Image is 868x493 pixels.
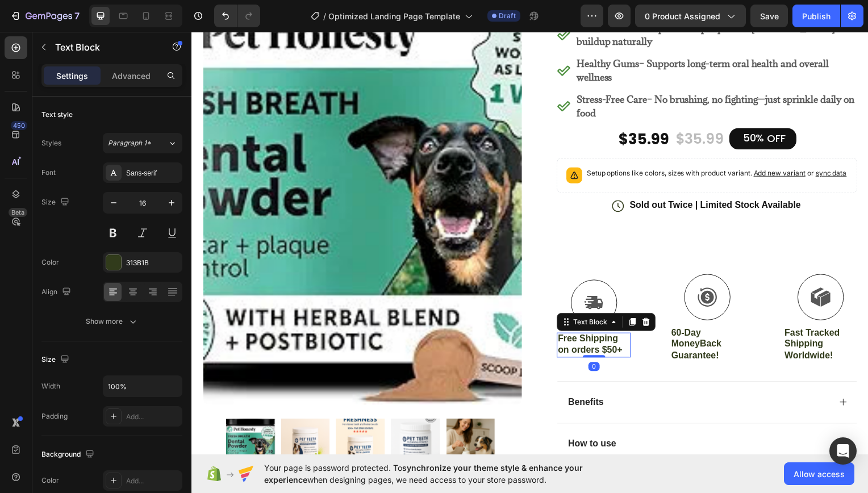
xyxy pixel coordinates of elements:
span: Optimized Landing Page Template [328,10,460,22]
p: 7 [74,9,80,23]
p: Setup options like colors, sizes with product variant. [398,137,660,148]
span: 0 product assigned [645,10,720,22]
strong: Healthy Gums [387,26,450,39]
div: Beta [9,208,27,217]
div: Color [41,475,59,486]
div: OFF [578,99,600,116]
div: Add... [126,476,180,486]
p: Benefits [379,367,415,379]
div: Add to cart [489,200,549,215]
p: – No brushing, no fighting—just sprinkle daily on food [387,61,669,89]
div: Sans-serif [126,168,180,178]
div: Open Intercom Messenger [829,437,857,465]
p: How to use [379,410,427,421]
button: Allow access [784,462,854,485]
div: $35.99 [429,98,482,120]
span: Add new variant [566,138,618,147]
div: Styles [41,138,61,148]
span: Your page is password protected. To when designing pages, we need access to your store password. [264,462,627,486]
div: Align [41,285,73,300]
div: Size [41,195,72,210]
p: Advanced [112,70,151,82]
div: Add... [126,412,180,422]
span: or [618,138,660,147]
div: 50% [554,99,578,115]
div: 0 [399,333,411,342]
div: Publish [802,10,831,22]
p: Settings [56,70,88,82]
div: Text Block [382,287,420,298]
button: 0 product assigned [635,5,746,27]
span: synchronize your theme style & enhance your experience [264,463,583,484]
p: Text Block [55,40,152,54]
div: Size [41,352,72,367]
button: Publish [792,5,840,27]
div: Font [41,168,56,178]
button: 7 [5,5,85,27]
span: Save [760,11,779,21]
p: – Supports long-term oral health and overall wellness [387,26,669,53]
span: sync data [628,138,660,147]
button: Add to cart [368,189,670,226]
span: / [323,10,326,22]
p: Sold out Twice | Limited Stock Available [441,169,614,181]
div: Text style [41,110,73,120]
strong: Stress-Free Care [387,62,458,74]
button: Show more [41,311,182,332]
input: Auto [103,376,182,396]
div: Show more [86,316,139,327]
div: 313B1B [126,258,180,268]
span: Paragraph 1* [108,138,151,148]
p: 60-Day MoneyBack Guarantee! [483,298,555,333]
p: Fast Tracked Shipping Worldwide! [597,298,669,333]
div: Width [41,381,60,391]
button: Paragraph 1* [103,133,182,153]
div: Undo/Redo [214,5,260,27]
p: Free Shipping on orders $50+ [369,303,441,327]
div: Color [41,257,59,268]
span: Draft [499,11,516,21]
div: Background [41,447,97,462]
div: $35.99 [486,98,537,119]
iframe: Design area [191,32,868,454]
span: Allow access [794,468,845,480]
button: Save [750,5,788,27]
div: Padding [41,411,68,421]
div: 450 [11,121,27,130]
